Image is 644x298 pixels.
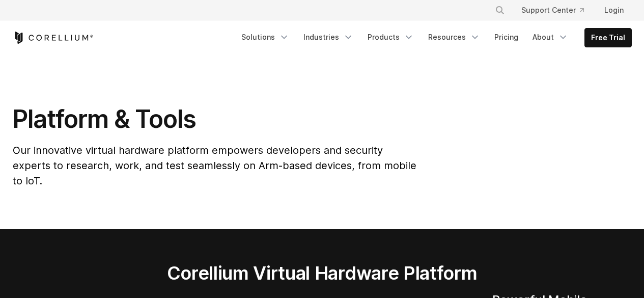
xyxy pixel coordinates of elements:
h2: Corellium Virtual Hardware Platform [119,262,525,284]
div: Navigation Menu [483,1,632,19]
span: Our innovative virtual hardware platform empowers developers and security experts to research, wo... [13,144,416,187]
a: Industries [297,28,359,46]
a: Solutions [235,28,295,46]
a: Products [361,28,420,46]
a: Free Trial [585,29,631,47]
div: Navigation Menu [235,28,632,47]
a: Pricing [488,28,524,46]
h1: Platform & Tools [13,104,418,134]
a: Support Center [513,1,592,19]
a: Resources [422,28,486,46]
a: Login [596,1,632,19]
a: Corellium Home [13,32,94,44]
a: About [526,28,574,46]
button: Search [491,1,509,19]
